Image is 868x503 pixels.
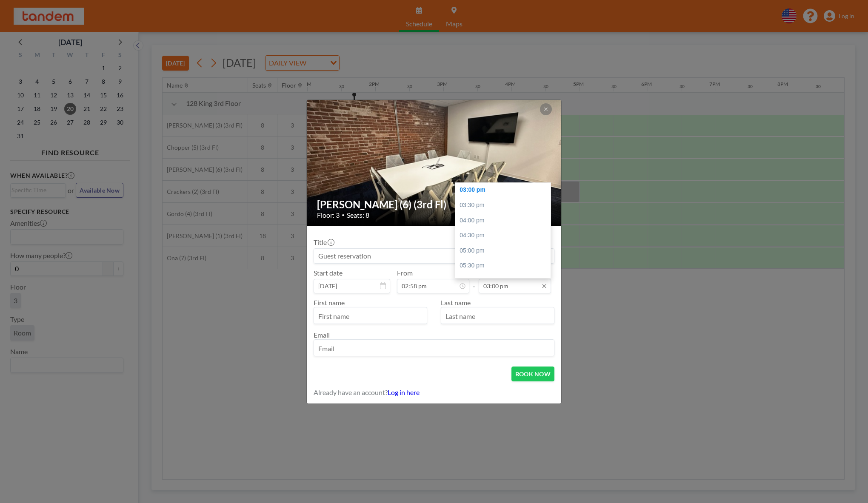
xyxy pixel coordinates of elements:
[314,238,334,247] label: Title
[314,249,554,263] input: Guest reservation
[314,298,345,307] label: First name
[455,228,551,243] div: 04:30 pm
[455,182,551,198] div: 03:00 pm
[511,367,554,381] button: BOOK NOW
[455,243,551,259] div: 05:00 pm
[307,67,562,259] img: 537.jpg
[347,211,369,219] span: Seats: 8
[455,258,551,273] div: 05:30 pm
[314,309,427,324] input: First name
[397,269,413,277] label: From
[455,198,551,213] div: 03:30 pm
[455,273,551,289] div: 06:00 pm
[342,212,345,218] span: •
[455,213,551,228] div: 04:00 pm
[314,388,388,397] span: Already have an account?
[441,298,471,307] label: Last name
[314,331,330,339] label: Email
[317,198,552,211] h2: [PERSON_NAME] (6) (3rd Fl)
[317,211,340,219] span: Floor: 3
[473,272,475,290] span: -
[314,269,343,277] label: Start date
[314,341,554,356] input: Email
[388,388,420,396] a: Log in here
[441,309,554,324] input: Last name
